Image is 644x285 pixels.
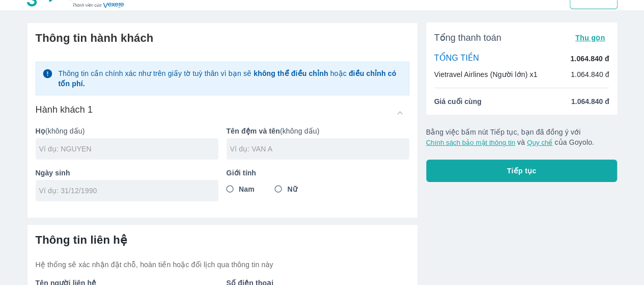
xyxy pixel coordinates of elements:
span: Giá cuối cùng [434,96,482,107]
button: Thu gọn [571,31,609,45]
button: Tiếp tục [426,160,618,182]
input: Ví dụ: NGUYEN [39,144,218,154]
p: Ngày sinh [36,168,218,178]
span: Tổng thanh toán [434,32,501,44]
span: 1.064.840 đ [571,96,609,107]
p: Hệ thống sẽ xác nhận đặt chỗ, hoàn tiền hoặc đổi lịch qua thông tin này [36,260,409,270]
strong: không thể điều chỉnh [254,69,328,77]
p: TỔNG TIỀN [434,53,479,64]
b: Họ [36,127,45,135]
p: 1.064.840 đ [570,54,609,64]
h6: Hành khách 1 [36,103,93,116]
p: (không dấu) [227,126,409,136]
b: Tên đệm và tên [227,127,280,135]
span: Nam [239,184,255,194]
button: Quy chế [527,139,552,146]
span: Thu gọn [575,34,605,42]
input: Ví dụ: VAN A [230,144,409,154]
p: (không dấu) [36,126,218,136]
h6: Thông tin hành khách [36,31,409,45]
p: 1.064.840 đ [571,69,609,80]
p: Thông tin cần chính xác như trên giấy tờ tuỳ thân vì bạn sẽ hoặc [58,68,402,89]
h6: Thông tin liên hệ [36,233,409,247]
input: Ví dụ: 31/12/1990 [39,186,208,196]
button: Chính sách bảo mật thông tin [426,139,515,146]
p: Bằng việc bấm nút Tiếp tục, bạn đã đồng ý với và của Goyolo. [426,127,618,147]
p: Vietravel Airlines (Người lớn) x1 [434,69,538,80]
p: Giới tính [227,168,409,178]
span: Nữ [287,184,297,194]
span: Tiếp tục [507,166,537,176]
